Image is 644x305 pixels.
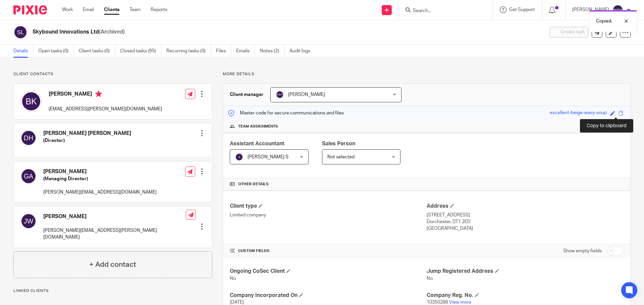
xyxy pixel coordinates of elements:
[13,45,33,58] a: Details
[230,276,236,281] span: No
[216,45,231,58] a: Files
[288,92,325,97] span: [PERSON_NAME]
[95,91,102,97] i: Primary
[166,45,211,58] a: Recurring tasks (0)
[43,189,157,196] p: [PERSON_NAME][EMAIL_ADDRESS][DOMAIN_NAME]
[449,300,471,305] a: View more
[427,203,624,210] h4: Address
[596,18,612,24] p: Copied.
[33,29,438,36] h2: Skybound Innovations Ltd
[228,110,344,116] p: Master code for secure communications and files
[427,212,624,218] p: [STREET_ADDRESS]
[49,106,162,112] p: [EMAIL_ADDRESS][PERSON_NAME][DOMAIN_NAME]
[13,5,47,14] img: Pixie
[230,91,264,98] h3: Client manager
[13,71,212,77] p: Client contacts
[79,45,115,58] a: Client tasks (0)
[223,71,631,77] p: More details
[550,109,607,117] div: excellent-beige-wavy-soup
[427,218,624,225] p: Dorchester, DT1 2ED
[129,6,141,13] a: Team
[38,45,74,58] a: Open tasks (0)
[236,45,255,58] a: Emails
[43,137,131,144] h5: (Director)
[276,91,284,99] img: svg%3E
[230,141,284,146] span: Assistant Accountant
[230,292,427,299] h4: Company Incorporated On
[427,300,448,305] span: 10350286
[238,124,278,129] span: Team assignments
[20,213,37,229] img: svg%3E
[99,29,125,35] span: (Archived)
[260,45,284,58] a: Notes (2)
[427,268,624,275] h4: Jump Registered Address
[230,203,427,210] h4: Client type
[248,155,288,159] span: [PERSON_NAME] S
[20,130,37,146] img: svg%3E
[289,45,315,58] a: Audit logs
[49,91,162,99] h4: [PERSON_NAME]
[549,27,588,38] button: Create task
[427,276,433,281] span: No
[89,259,136,270] h4: + Add contact
[327,155,355,159] span: Not selected
[322,141,355,146] span: Sales Person
[230,300,244,305] span: [DATE]
[43,130,131,137] h4: [PERSON_NAME] [PERSON_NAME]
[83,6,94,13] a: Email
[104,6,119,13] a: Clients
[43,175,157,182] h5: (Managing Director)
[43,213,186,220] h4: [PERSON_NAME]
[20,91,42,112] img: svg%3E
[612,5,623,15] img: svg%3E
[230,248,427,254] h4: CUSTOM FIELDS
[230,268,427,275] h4: Ongoing CoSec Client
[238,182,269,187] span: Other details
[13,25,28,39] img: svg%3E
[427,225,624,232] p: [GEOGRAPHIC_DATA]
[120,45,161,58] a: Closed tasks (95)
[235,153,243,161] img: svg%3E
[43,227,186,241] p: [PERSON_NAME][EMAIL_ADDRESS][PERSON_NAME][DOMAIN_NAME]
[43,168,157,175] h4: [PERSON_NAME]
[20,168,37,184] img: svg%3E
[13,288,212,294] p: Linked clients
[62,6,73,13] a: Work
[563,248,602,254] label: Show empty fields
[151,6,167,13] a: Reports
[427,292,624,299] h4: Company Reg. No.
[230,212,427,218] p: Limited company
